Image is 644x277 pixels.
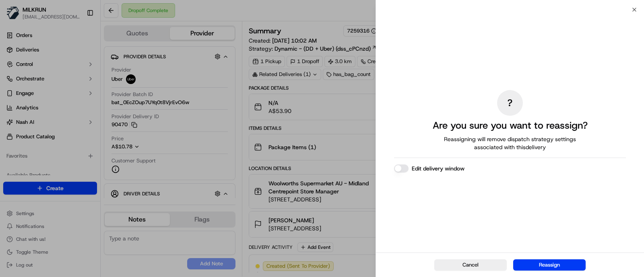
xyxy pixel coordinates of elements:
[412,164,464,172] label: Edit delivery window
[434,259,507,271] button: Cancel
[433,119,588,132] h2: Are you sure you want to reassign?
[497,90,523,116] div: ?
[513,259,586,271] button: Reassign
[433,135,587,151] span: Reassigning will remove dispatch strategy settings associated with this delivery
